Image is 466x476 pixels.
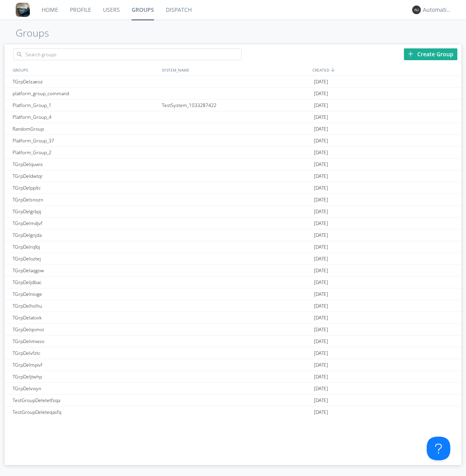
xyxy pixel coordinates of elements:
[427,437,450,460] iframe: Toggle Customer Support
[11,241,160,253] div: TGrpDelrqlbj
[5,170,461,182] a: TGrpDeldwtqr[DATE]
[11,76,160,87] div: TGrpDelzaeoz
[314,347,328,359] span: [DATE]
[5,265,461,277] a: TGrpDelaqgow[DATE]
[314,218,328,229] span: [DATE]
[5,135,461,147] a: Platform_Group_37[DATE]
[11,100,160,111] div: Platform_Group_1
[314,277,328,288] span: [DATE]
[5,347,461,359] a: TGrpDelvfztc[DATE]
[5,383,461,395] a: TGrpDelvixyn[DATE]
[310,64,462,76] div: CREATED
[5,359,461,371] a: TGrpDelmpivf[DATE]
[11,64,158,76] div: GROUPS
[11,147,160,158] div: Platform_Group_2
[314,395,328,406] span: [DATE]
[314,265,328,277] span: [DATE]
[314,229,328,241] span: [DATE]
[314,312,328,324] span: [DATE]
[5,88,461,100] a: platform_group_command[DATE]
[16,28,466,39] h1: Groups
[5,324,461,336] a: TGrpDelqomoi[DATE]
[11,159,160,170] div: TGrpDelquwis
[314,371,328,383] span: [DATE]
[11,88,160,99] div: platform_group_command
[11,182,160,194] div: TGrpDelppltc
[314,88,328,100] span: [DATE]
[314,100,328,111] span: [DATE]
[5,229,461,241] a: TGrpDelgnjda[DATE]
[5,147,461,159] a: Platform_Group_2[DATE]
[5,336,461,347] a: TGrpDelimwso[DATE]
[5,371,461,383] a: TGrpDeljtwhp[DATE]
[11,135,160,146] div: Platform_Group_37
[5,241,461,253] a: TGrpDelrqlbj[DATE]
[314,406,328,418] span: [DATE]
[5,395,461,406] a: TestGroupDeletetfzqa[DATE]
[314,253,328,265] span: [DATE]
[5,312,461,324] a: TGrpDelatovk[DATE]
[314,206,328,218] span: [DATE]
[11,206,160,217] div: TGrpDelgrbpj
[11,265,160,276] div: TGrpDelaqgow
[11,194,160,205] div: TGrpDelsnozn
[11,300,160,312] div: TGrpDelhslhu
[314,135,328,147] span: [DATE]
[314,241,328,253] span: [DATE]
[423,6,452,14] div: Automation+0004
[314,147,328,159] span: [DATE]
[13,48,242,60] input: Search groups
[11,218,160,229] div: TGrpDelmdjvf
[314,300,328,312] span: [DATE]
[314,359,328,371] span: [DATE]
[11,359,160,371] div: TGrpDelmpivf
[11,395,160,406] div: TestGroupDeletetfzqa
[5,253,461,265] a: TGrpDeloztej[DATE]
[11,383,160,394] div: TGrpDelvixyn
[11,312,160,323] div: TGrpDelatovk
[160,64,310,76] div: SYSTEM_NAME
[314,194,328,206] span: [DATE]
[5,182,461,194] a: TGrpDelppltc[DATE]
[160,100,312,111] div: TestSystem_1033287422
[5,288,461,300] a: TGrpDelnioge[DATE]
[11,170,160,182] div: TGrpDeldwtqr
[314,123,328,135] span: [DATE]
[314,288,328,300] span: [DATE]
[5,300,461,312] a: TGrpDelhslhu[DATE]
[5,194,461,206] a: TGrpDelsnozn[DATE]
[5,159,461,170] a: TGrpDelquwis[DATE]
[11,347,160,359] div: TGrpDelvfztc
[5,277,461,288] a: TGrpDeljdbac[DATE]
[16,3,30,17] img: 8ff700cf5bab4eb8a436322861af2272
[11,324,160,335] div: TGrpDelqomoi
[5,218,461,229] a: TGrpDelmdjvf[DATE]
[11,123,160,135] div: RandomGroup
[408,51,413,57] img: plus.svg
[412,6,421,14] img: 373638.png
[404,48,457,60] div: Create Group
[314,182,328,194] span: [DATE]
[11,111,160,123] div: Platform_Group_4
[11,336,160,347] div: TGrpDelimwso
[314,324,328,336] span: [DATE]
[11,288,160,300] div: TGrpDelnioge
[5,111,461,123] a: Platform_Group_4[DATE]
[314,170,328,182] span: [DATE]
[5,206,461,218] a: TGrpDelgrbpj[DATE]
[5,406,461,418] a: TestGroupDeleteqasfq[DATE]
[11,229,160,241] div: TGrpDelgnjda
[314,76,328,88] span: [DATE]
[314,111,328,123] span: [DATE]
[314,159,328,170] span: [DATE]
[11,371,160,382] div: TGrpDeljtwhp
[314,336,328,347] span: [DATE]
[314,383,328,395] span: [DATE]
[11,406,160,418] div: TestGroupDeleteqasfq
[11,277,160,288] div: TGrpDeljdbac
[5,123,461,135] a: RandomGroup[DATE]
[11,253,160,264] div: TGrpDeloztej
[5,76,461,88] a: TGrpDelzaeoz[DATE]
[5,100,461,111] a: Platform_Group_1TestSystem_1033287422[DATE]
